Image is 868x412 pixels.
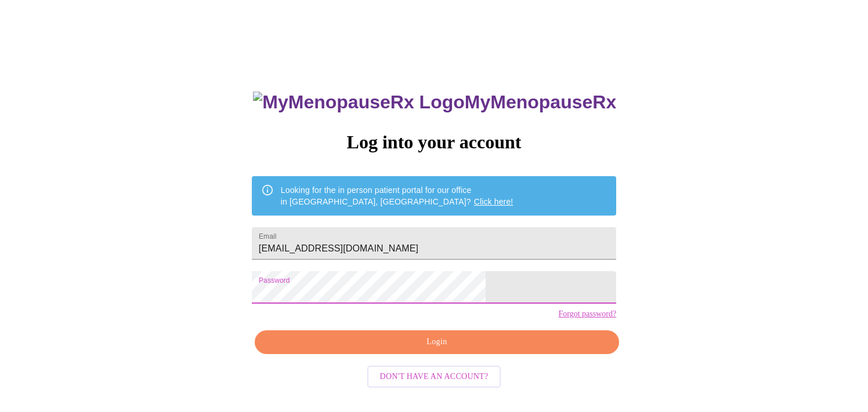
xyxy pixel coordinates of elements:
h3: Log into your account [252,132,616,153]
span: Login [268,335,606,349]
div: Looking for the in person patient portal for our office in [GEOGRAPHIC_DATA], [GEOGRAPHIC_DATA]? [281,180,513,212]
button: Don't have an account? [367,366,501,388]
a: Click here! [474,197,513,206]
h3: MyMenopauseRx [253,92,616,113]
img: MyMenopauseRx Logo [253,92,464,113]
a: Don't have an account? [364,371,504,381]
a: Forgot password? [558,309,616,319]
button: Login [255,330,619,354]
span: Don't have an account? [380,370,489,384]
